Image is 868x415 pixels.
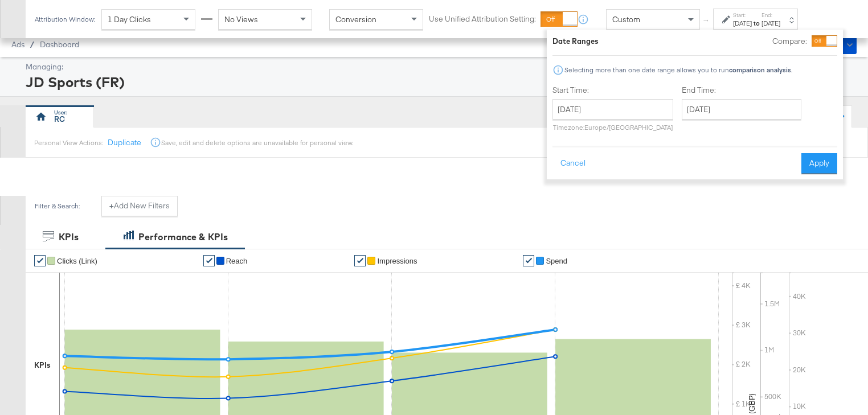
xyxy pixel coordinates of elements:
label: End: [761,11,780,19]
span: Spend [546,257,567,265]
a: Dashboard [40,40,79,49]
a: ✔ [34,255,46,266]
label: Compare: [772,36,807,47]
button: Apply [801,153,837,174]
span: Impressions [377,257,417,265]
div: [DATE] [733,19,752,28]
span: No Views [224,14,258,24]
span: 1 Day Clicks [108,14,151,24]
strong: + [109,200,114,211]
a: ✔ [354,255,366,266]
div: Save, edit and delete options are unavailable for personal view. [161,138,353,147]
a: ✔ [523,255,534,266]
div: KPIs [59,231,79,244]
label: Use Unified Attribution Setting: [429,14,536,24]
button: Cancel [552,153,593,174]
span: ↑ [701,19,712,23]
div: Filter & Search: [34,202,80,210]
span: Clicks (Link) [57,257,97,265]
span: / [24,40,40,49]
div: Personal View Actions: [34,138,103,147]
strong: to [752,19,761,27]
span: Custom [612,14,640,24]
label: End Time: [682,85,806,96]
div: Performance & KPIs [138,231,228,244]
div: RC [54,114,65,125]
div: [DATE] [761,19,780,28]
div: Selecting more than one date range allows you to run . [564,66,793,74]
a: ✔ [203,255,215,266]
div: JD Sports (FR) [26,72,854,92]
div: KPIs [34,360,51,371]
span: Ads [11,40,24,49]
label: Start Time: [552,85,673,96]
div: Date Ranges [552,36,599,47]
div: Attribution Window: [34,15,96,23]
span: Conversion [335,14,376,24]
label: Start: [733,11,752,19]
button: Duplicate [108,137,141,148]
button: +Add New Filters [101,196,178,216]
span: Reach [226,257,248,265]
strong: comparison analysis [729,65,791,74]
p: Timezone: Europe/[GEOGRAPHIC_DATA] [552,123,673,132]
div: Managing: [26,61,854,72]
